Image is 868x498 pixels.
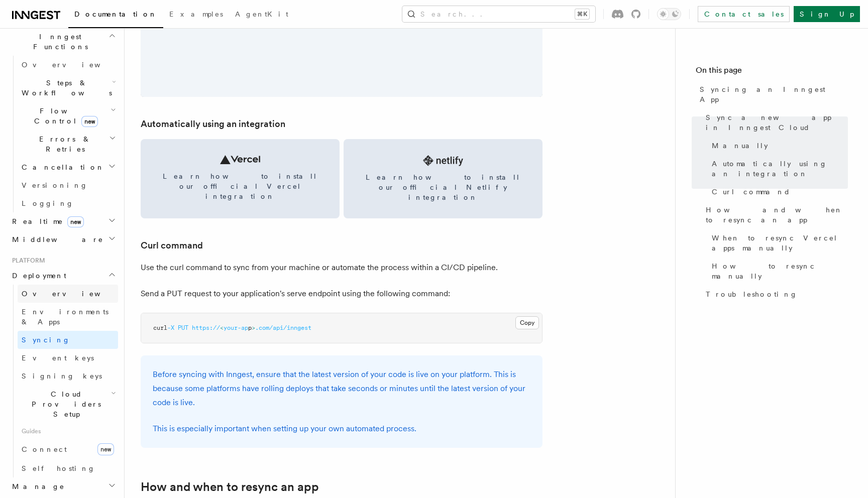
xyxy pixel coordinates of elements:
[224,324,248,331] span: your-ap
[8,267,118,285] button: Deployment
[220,324,224,331] span: <
[141,238,203,253] a: Curl command
[252,324,255,331] span: >
[22,354,94,362] span: Event keys
[178,324,188,331] span: PUT
[8,28,118,56] button: Inngest Functions
[712,141,768,151] span: Manually
[712,187,791,197] span: Curl command
[153,171,328,201] span: Learn how to install our official Vercel integration
[696,80,848,108] a: Syncing an Inngest App
[8,234,103,244] span: Middleware
[255,324,311,331] span: .com/api/inngest
[8,477,118,495] button: Manage
[18,102,118,130] button: Flow Controlnew
[229,3,294,27] a: AgentKit
[18,389,111,419] span: Cloud Providers Setup
[141,117,285,131] a: Automatically using an integration
[8,481,65,491] span: Manage
[8,216,84,226] span: Realtime
[22,308,108,326] span: Environments & Apps
[708,257,848,285] a: How to resync manually
[696,64,848,80] h4: On this page
[22,290,125,298] span: Overview
[248,324,252,331] span: p
[141,139,340,218] a: Learn how to install our official Vercel integration
[68,3,163,28] a: Documentation
[74,10,157,18] span: Documentation
[18,423,118,439] span: Guides
[67,216,84,227] span: new
[8,285,118,477] div: Deployment
[698,6,790,22] a: Contact sales
[8,271,66,281] span: Deployment
[81,116,98,127] span: new
[708,137,848,155] a: Manually
[163,3,229,27] a: Examples
[515,316,539,329] button: Copy
[8,32,108,52] span: Inngest Functions
[18,194,118,212] a: Logging
[18,385,118,423] button: Cloud Providers Setup
[657,8,681,20] button: Toggle dark mode
[22,336,70,344] span: Syncing
[153,422,530,436] p: This is especially important when setting up your own automated process.
[141,287,542,301] p: Send a PUT request to your application's serve endpoint using the following command:
[702,108,848,137] a: Sync a new app in Inngest Cloud
[18,349,118,367] a: Event keys
[18,78,112,98] span: Steps & Workflows
[22,445,67,453] span: Connect
[18,134,109,154] span: Errors & Retries
[18,162,104,172] span: Cancellation
[18,331,118,349] a: Syncing
[22,61,125,69] span: Overview
[706,205,848,225] span: How and when to resync an app
[153,367,530,410] p: Before syncing with Inngest, ensure that the latest version of your code is live on your platform...
[702,201,848,229] a: How and when to resync an app
[702,285,848,303] a: Troubleshooting
[22,372,102,380] span: Signing keys
[18,176,118,194] a: Versioning
[8,257,45,265] span: Platform
[18,367,118,385] a: Signing keys
[18,459,118,477] a: Self hosting
[708,155,848,183] a: Automatically using an integration
[141,480,319,494] a: How and when to resync an app
[344,139,542,218] a: Learn how to install our official Netlify integration
[235,10,288,18] span: AgentKit
[22,181,88,189] span: Versioning
[712,261,848,281] span: How to resync manually
[575,9,589,19] kbd: ⌘K
[18,285,118,303] a: Overview
[22,199,74,207] span: Logging
[18,106,111,126] span: Flow Control
[141,261,542,275] p: Use the curl command to sync from your machine or automate the process within a CI/CD pipeline.
[8,230,118,248] button: Middleware
[402,6,595,22] button: Search...⌘K
[712,159,848,179] span: Automatically using an integration
[18,74,118,102] button: Steps & Workflows
[706,289,798,299] span: Troubleshooting
[356,172,530,202] span: Learn how to install our official Netlify integration
[700,84,848,104] span: Syncing an Inngest App
[153,324,167,331] span: curl
[97,443,114,455] span: new
[22,464,95,472] span: Self hosting
[18,158,118,176] button: Cancellation
[169,10,223,18] span: Examples
[708,229,848,257] a: When to resync Vercel apps manually
[18,130,118,158] button: Errors & Retries
[167,324,174,331] span: -X
[18,303,118,331] a: Environments & Apps
[18,439,118,459] a: Connectnew
[794,6,860,22] a: Sign Up
[18,56,118,74] a: Overview
[192,324,220,331] span: https://
[708,183,848,201] a: Curl command
[712,233,848,253] span: When to resync Vercel apps manually
[706,112,848,133] span: Sync a new app in Inngest Cloud
[8,212,118,230] button: Realtimenew
[8,56,118,212] div: Inngest Functions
